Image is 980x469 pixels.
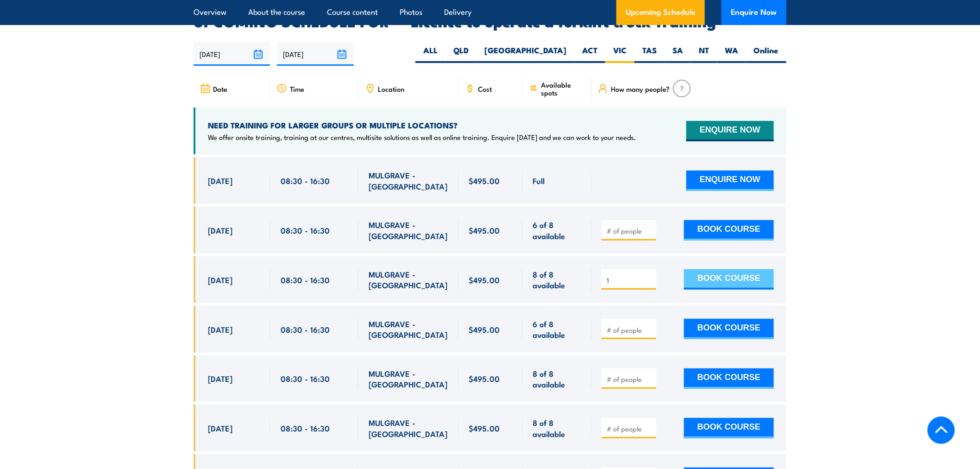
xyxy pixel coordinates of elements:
[533,368,581,390] span: 8 of 8 available
[686,171,774,191] button: ENQUIRE NOW
[281,274,330,285] span: 08:30 - 16:30
[208,133,636,142] p: We offer onsite training, training at our centres, multisite solutions as well as online training...
[469,324,500,335] span: $495.00
[684,319,774,339] button: BOOK COURSE
[290,85,304,93] span: Time
[469,175,500,186] span: $495.00
[684,269,774,290] button: BOOK COURSE
[281,225,330,235] span: 08:30 - 16:30
[477,45,574,63] label: [GEOGRAPHIC_DATA]
[208,373,232,384] span: [DATE]
[208,175,232,186] span: [DATE]
[533,269,581,291] span: 8 of 8 available
[717,45,746,63] label: WA
[446,45,477,63] label: QLD
[533,219,581,241] span: 6 of 8 available
[605,45,634,63] label: VIC
[415,45,446,63] label: ALL
[533,318,581,340] span: 6 of 8 available
[469,225,500,235] span: $495.00
[369,219,448,241] span: MULGRAVE - [GEOGRAPHIC_DATA]
[208,274,232,285] span: [DATE]
[208,225,232,235] span: [DATE]
[634,45,665,63] label: TAS
[213,85,227,93] span: Date
[684,220,774,241] button: BOOK COURSE
[533,417,581,439] span: 8 of 8 available
[684,418,774,438] button: BOOK COURSE
[208,120,636,130] h4: NEED TRAINING FOR LARGER GROUPS OR MULTIPLE LOCATIONS?
[281,373,330,384] span: 08:30 - 16:30
[611,85,670,93] span: How many people?
[469,423,500,433] span: $495.00
[469,274,500,285] span: $495.00
[208,423,232,433] span: [DATE]
[686,121,774,141] button: ENQUIRE NOW
[369,417,448,439] span: MULGRAVE - [GEOGRAPHIC_DATA]
[607,325,653,335] input: # of people
[665,45,691,63] label: SA
[607,276,653,285] input: # of people
[369,318,448,340] span: MULGRAVE - [GEOGRAPHIC_DATA]
[607,424,653,433] input: # of people
[574,45,605,63] label: ACT
[684,368,774,389] button: BOOK COURSE
[369,269,448,291] span: MULGRAVE - [GEOGRAPHIC_DATA]
[378,85,404,93] span: Location
[194,42,270,66] input: From date
[277,42,353,66] input: To date
[607,226,653,235] input: # of people
[607,374,653,384] input: # of people
[281,324,330,335] span: 08:30 - 16:30
[478,85,492,93] span: Cost
[369,170,448,191] span: MULGRAVE - [GEOGRAPHIC_DATA]
[281,175,330,186] span: 08:30 - 16:30
[369,368,448,390] span: MULGRAVE - [GEOGRAPHIC_DATA]
[194,14,786,27] h2: UPCOMING SCHEDULE FOR - "Licence to operate a forklift truck Training"
[281,423,330,433] span: 08:30 - 16:30
[746,45,786,63] label: Online
[469,373,500,384] span: $495.00
[208,324,232,335] span: [DATE]
[691,45,717,63] label: NT
[541,81,585,96] span: Available spots
[533,175,545,186] span: Full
